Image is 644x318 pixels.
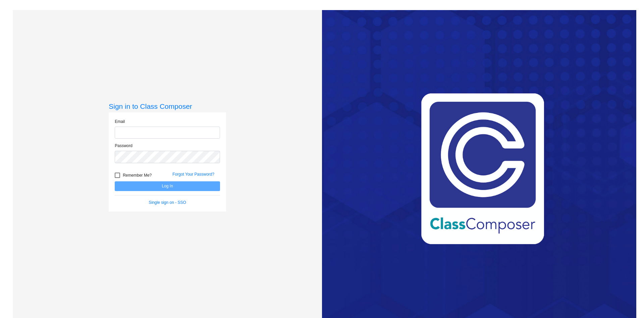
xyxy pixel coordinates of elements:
[115,181,220,191] button: Log In
[123,171,152,179] span: Remember Me?
[109,102,226,110] h3: Sign in to Class Composer
[115,119,125,125] label: Email
[115,143,132,149] label: Password
[172,172,214,177] a: Forgot Your Password?
[149,200,186,205] a: Single sign on - SSO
